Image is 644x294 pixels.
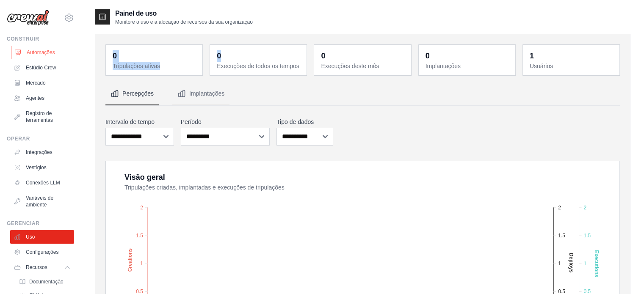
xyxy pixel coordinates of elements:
font: 0 [426,52,430,60]
font: Variáveis de ambiente [26,195,53,208]
font: Execuções deste mês [321,63,379,69]
text: Creations [127,248,133,272]
font: Execuções de todos os tempos [217,63,299,69]
font: Configurações [26,249,58,255]
button: Percepções [105,82,159,105]
font: 1 [530,52,534,60]
font: Vestígios [26,165,47,170]
font: Operar [7,136,30,142]
a: Estúdio Crew [10,61,74,74]
tspan: 2 [583,204,586,210]
font: Painel de uso [115,10,157,17]
a: Registro de ferramentas [10,107,74,127]
font: Gerenciar [7,220,39,226]
a: Integrações [10,146,74,159]
tspan: 1 [583,261,586,267]
tspan: 1 [140,261,143,267]
font: Registro de ferramentas [26,110,53,123]
button: Recursos [10,261,74,274]
img: Logotipo [7,10,49,26]
font: Tipo de dados [276,118,314,125]
a: Documentação [15,276,74,288]
font: Conexões LLM [26,180,60,186]
font: 0 [113,52,117,60]
font: Mercado [26,80,46,86]
font: Implantações [426,63,461,69]
a: Vestígios [10,161,74,174]
font: Estúdio Crew [26,65,56,71]
text: Executions [594,250,600,277]
tspan: 2 [558,204,561,210]
font: Intervalo de tempo [105,118,155,125]
tspan: 1.5 [136,232,143,238]
a: Configurações [10,245,74,259]
a: Variáveis de ambiente [10,191,74,212]
font: Tripulações ativas [113,63,160,69]
a: Agentes [10,91,74,105]
a: Automações [11,46,75,59]
a: Conexões LLM [10,176,74,190]
a: Uso [10,230,74,244]
font: Implantações [189,90,224,97]
tspan: 1 [558,261,561,267]
tspan: 2 [140,204,143,210]
a: Mercado [10,76,74,90]
font: 0 [217,52,221,60]
font: 0 [321,52,325,60]
font: Usuários [530,63,553,69]
font: Construir [7,36,39,42]
font: Integrações [26,149,53,155]
nav: Abas [105,82,620,105]
tspan: 1.5 [558,232,565,238]
button: Implantações [172,82,229,105]
font: Agentes [26,95,44,101]
font: Percepções [122,90,154,97]
font: Monitore o uso e a alocação de recursos da sua organização [115,19,253,25]
font: Visão geral [124,173,165,181]
font: Período [181,118,202,125]
font: Uso [26,234,35,240]
font: Documentação [29,279,64,285]
font: Recursos [26,264,47,270]
text: Deploys [568,253,574,272]
tspan: 1.5 [583,232,591,238]
font: Automações [27,49,55,55]
font: Tripulações criadas, implantadas e execuções de tripulações [124,184,285,191]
